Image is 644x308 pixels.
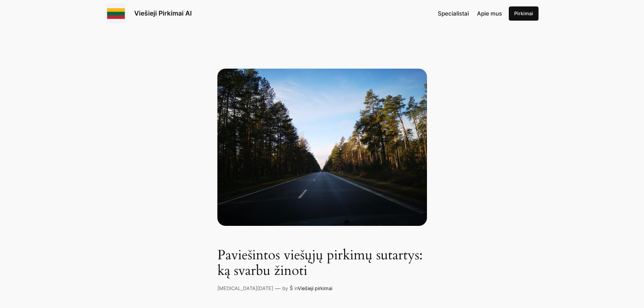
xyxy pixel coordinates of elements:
[275,284,281,293] p: —
[298,285,332,291] a: Viešieji pirkimai
[477,9,502,18] a: Apie mus
[217,69,427,226] : asphalt road in between trees
[438,9,469,18] a: Specialistai
[438,10,469,17] span: Specialistai
[106,3,126,24] img: Viešieji pirkimai logo
[509,6,539,21] a: Pirkimai
[134,9,192,17] a: Viešieji Pirkimai AI
[282,285,288,292] p: by
[294,285,298,291] span: in
[290,285,293,291] a: Š
[217,285,273,291] a: [MEDICAL_DATA][DATE]
[217,247,427,279] h1: Paviešintos viešųjų pirkimų sutartys: ką svarbu žinoti
[477,10,502,17] span: Apie mus
[438,9,502,18] nav: Navigation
